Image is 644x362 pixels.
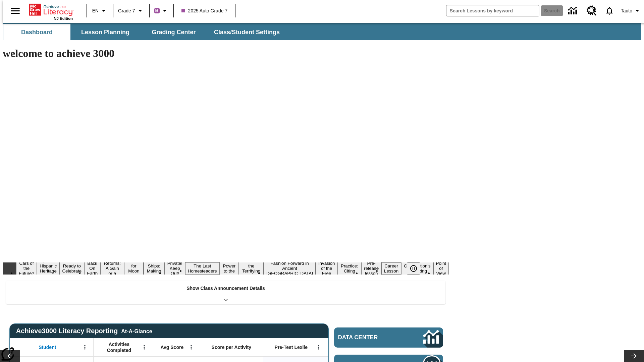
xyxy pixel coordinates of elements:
button: Slide 4 Back On Earth [84,260,100,277]
button: Slide 2 ¡Viva Hispanic Heritage Month! [37,257,60,280]
button: Slide 12 Fashion Forward in Ancient Rome [264,260,316,277]
span: Dashboard [21,28,53,36]
button: Class/Student Settings [209,24,285,40]
span: Score per Activity [212,344,252,350]
button: Pause [407,262,420,275]
button: Open Menu [314,342,324,352]
a: Home [29,3,73,16]
button: Slide 13 The Invasion of the Free CD [316,255,338,282]
a: Data Center [334,327,443,348]
h1: welcome to achieve 3000 [3,47,449,60]
button: Boost Class color is purple. Change class color [152,5,171,17]
span: B [155,6,159,15]
button: Slide 14 Mixed Practice: Citing Evidence [338,257,362,280]
div: Home [29,2,73,20]
button: Slide 5 Free Returns: A Gain or a Drain? [100,255,124,282]
button: Grading Center [140,24,207,40]
span: Avg Score [160,344,183,350]
button: Open Menu [139,342,149,352]
button: Lesson carousel, Next [624,350,644,362]
button: Slide 10 Solar Power to the People [220,257,239,280]
span: Pre-Test Lexile [275,344,308,350]
a: Notifications [601,2,618,19]
span: Achieve3000 Literacy Reporting [16,327,152,335]
div: SubNavbar [3,23,641,40]
span: Data Center [338,334,401,341]
span: Student [39,344,56,350]
button: Slide 9 The Last Homesteaders [185,262,220,275]
p: Show Class Announcement Details [186,285,265,292]
button: Slide 1 Cars of the Future? [16,260,37,277]
a: Data Center [564,2,583,20]
div: At-A-Glance [121,327,152,335]
div: SubNavbar [3,24,286,40]
button: Slide 18 Point of View [433,260,449,277]
span: NJ Edition [54,16,73,20]
button: Slide 6 Time for Moon Rules? [124,257,143,280]
span: Lesson Planning [81,28,129,36]
button: Dashboard [3,24,70,40]
span: Tauto [621,7,632,14]
button: Slide 16 Career Lesson [381,262,401,275]
button: Slide 17 The Constitution's Balancing Act [401,257,433,280]
button: Slide 15 Pre-release lesson [361,260,381,277]
input: search field [446,5,539,16]
span: Activities Completed [97,341,141,353]
span: Grade 7 [118,7,135,14]
a: Resource Center, Will open in new tab [583,2,601,20]
button: Lesson Planning [72,24,139,40]
button: Language: EN, Select a language [89,5,111,17]
button: Slide 8 Private! Keep Out! [165,260,185,277]
button: Open Menu [186,342,196,352]
span: 2025 Auto Grade 7 [181,7,228,14]
button: Open side menu [5,1,25,21]
span: EN [92,7,99,14]
div: Show Class Announcement Details [6,281,445,304]
button: Grade: Grade 7, Select a grade [115,5,147,17]
span: Grading Center [152,28,196,36]
button: Slide 7 Cruise Ships: Making Waves [144,257,165,280]
button: Open Menu [80,342,90,352]
span: Class/Student Settings [214,28,280,36]
button: Slide 3 Get Ready to Celebrate Juneteenth! [59,257,84,280]
div: Pause [407,262,427,275]
button: Slide 11 Attack of the Terrifying Tomatoes [239,257,264,280]
button: Profile/Settings [618,5,644,17]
